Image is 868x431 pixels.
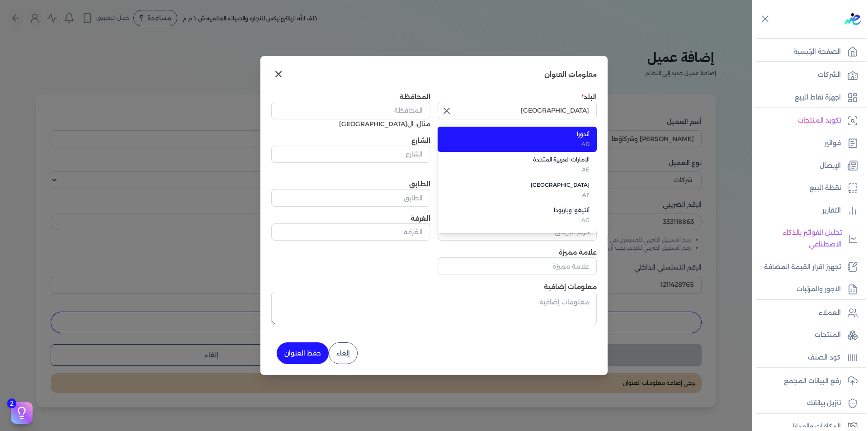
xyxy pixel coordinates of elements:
p: الشركات [818,69,841,81]
span: AE [456,166,590,174]
span: 2 [7,398,16,408]
a: فواتير [752,134,863,153]
p: رفع البيانات المجمع [784,375,841,387]
p: الاجور والمرتبات [797,284,841,295]
a: اجهزة نقاط البيع [752,88,863,107]
p: فواتير [825,137,841,149]
a: تجهيز اقرار القيمة المضافة [752,258,863,277]
p: تنزيل بياناتك [807,398,841,409]
label: معلومات إضافية [544,283,597,291]
h3: معلومات العنوان [544,68,597,80]
label: الطابق [409,180,430,188]
button: اختر البلد [438,102,597,123]
a: تحليل الفواتير بالذكاء الاصطناعي [752,223,863,254]
a: التقارير [752,201,863,220]
a: الاجور والمرتبات [752,280,863,299]
button: إلغاء [329,342,358,364]
p: تجهيز اقرار القيمة المضافة [764,261,841,273]
p: اجهزة نقاط البيع [795,92,841,104]
img: logo [844,13,861,25]
p: الإيصال [820,160,841,172]
a: تنزيل بياناتك [752,394,863,413]
span: [GEOGRAPHIC_DATA] [456,181,590,189]
input: اختر البلد [438,102,597,119]
span: AD [456,140,590,148]
a: الإيصال [752,156,863,175]
span: أنتيغوا وباربودا [456,206,590,214]
p: الصفحة الرئيسية [793,46,841,58]
label: الغرفة [410,214,430,223]
p: العملاء [819,307,841,319]
span: أندورا [456,130,590,138]
p: المنتجات [815,329,841,341]
span: الامارات العربية المتحدة [456,156,590,164]
label: الشارع [411,137,430,145]
ul: اختر البلد [438,125,597,233]
input: المحافظة [271,102,430,119]
span: AG [456,216,590,224]
p: نقطة البيع [810,182,841,194]
a: الشركات [752,66,863,85]
a: العملاء [752,303,863,322]
label: علامة مميزة [559,248,597,256]
a: الصفحة الرئيسية [752,43,863,62]
span: أنجويلا [456,232,590,240]
input: الطابق [271,189,430,206]
label: المحافظة [400,93,430,101]
a: تكويد المنتجات [752,111,863,130]
p: تحليل الفواتير بالذكاء الاصطناعي [757,227,842,250]
div: مثال: ال[GEOGRAPHIC_DATA] [271,119,430,129]
a: رفع البيانات المجمع [752,372,863,391]
button: 2 [11,402,33,424]
a: المنتجات [752,326,863,345]
input: الشارع [271,146,430,163]
p: كود الصنف [808,352,841,364]
a: كود الصنف [752,348,863,367]
a: نقطة البيع [752,179,863,198]
p: تكويد المنتجات [797,115,841,127]
input: الغرفة [271,223,430,241]
span: AF [456,191,590,199]
button: حفظ العنوان [277,342,329,364]
p: التقارير [822,205,841,217]
label: البلد [581,93,597,101]
input: علامة مميزة [438,257,597,275]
